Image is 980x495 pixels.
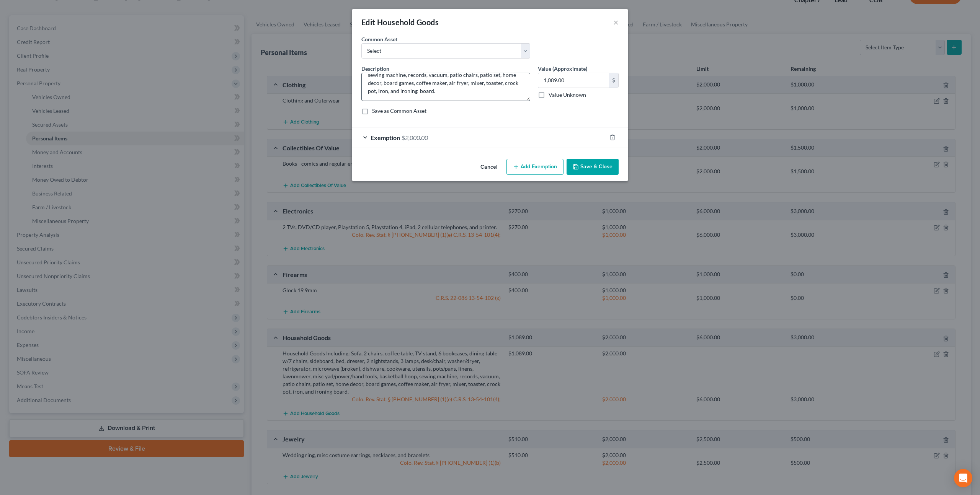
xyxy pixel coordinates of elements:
[506,159,563,175] button: Add Exemption
[474,160,503,175] button: Cancel
[567,159,619,175] button: Save & Close
[538,73,609,88] input: 0.00
[609,73,618,88] div: $
[613,18,619,27] button: ×
[402,134,428,141] span: $2,000.00
[361,65,389,72] span: Description
[538,65,587,73] label: Value (Approximate)
[954,469,972,487] div: Open Intercom Messenger
[549,91,586,99] label: Value Unknown
[361,17,439,28] div: Edit Household Goods
[371,134,400,141] span: Exemption
[372,107,426,115] label: Save as Common Asset
[361,35,397,43] label: Common Asset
